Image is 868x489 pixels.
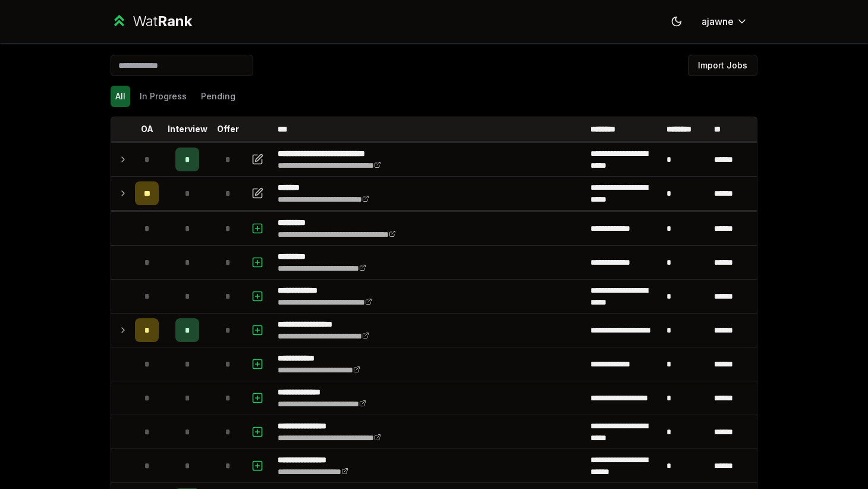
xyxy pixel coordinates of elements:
[158,12,192,30] span: Rank
[141,123,153,135] p: OA
[692,11,757,32] button: ajawne
[133,12,192,31] div: Wat
[196,86,240,107] button: Pending
[217,123,239,135] p: Offer
[688,55,757,76] button: Import Jobs
[135,86,191,107] button: In Progress
[111,12,192,31] a: WatRank
[702,14,734,29] span: ajawne
[168,123,207,135] p: Interview
[111,86,130,107] button: All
